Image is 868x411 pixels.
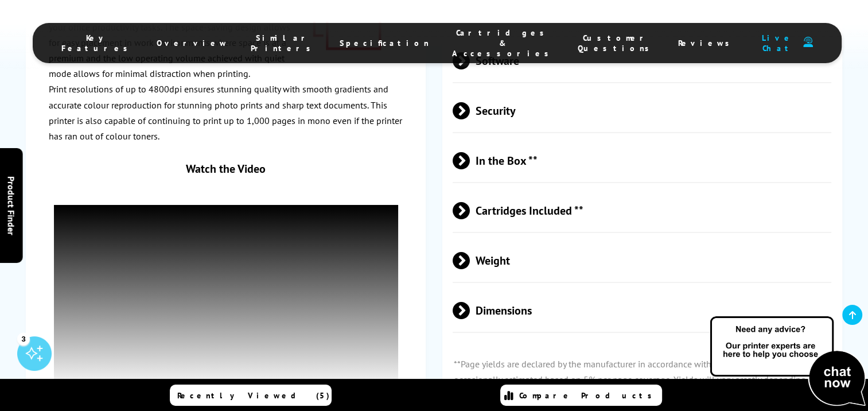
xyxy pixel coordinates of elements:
span: Cartridges Included ** [453,189,831,232]
span: Customer Questions [578,33,655,53]
p: Print resolutions of up to 4800dpi ensures stunning quality with smooth gradients and accurate co... [49,82,403,144]
span: Cartridges & Accessories [452,28,555,59]
span: Product Finder [6,176,17,235]
span: Reviews [678,38,735,48]
span: Key Features [61,33,134,53]
span: Dimensions [453,289,831,332]
span: Overview [157,38,228,48]
span: Live Chat [758,33,797,53]
img: user-headset-duotone.svg [803,37,813,48]
span: Similar Printers [251,33,317,53]
span: Security [453,89,831,132]
a: Compare Products [500,385,662,406]
span: Weight [453,239,831,282]
a: Recently Viewed (5) [170,385,332,406]
span: Recently Viewed (5) [177,390,330,401]
div: 3 [17,332,30,345]
span: Compare Products [519,390,658,401]
span: Specification [340,38,429,48]
img: Open Live Chat window [707,315,868,409]
div: Watch the Video [54,161,398,176]
span: In the Box ** [453,139,831,182]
